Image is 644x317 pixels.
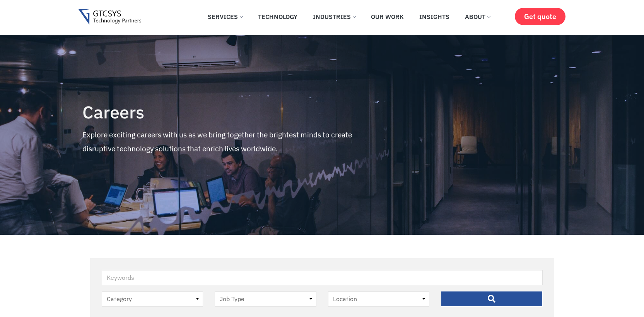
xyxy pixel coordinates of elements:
[441,291,543,307] input: 
[307,8,361,25] a: Industries
[524,12,556,21] span: Get quote
[459,8,496,25] a: About
[82,128,379,156] p: Explore exciting careers with us as we bring together the brightest minds to create disruptive te...
[79,9,142,25] img: Gtcsys logo
[252,8,303,25] a: Technology
[202,8,248,25] a: Services
[365,8,410,25] a: Our Work
[82,103,379,122] h4: Careers
[515,8,565,25] a: Get quote
[102,270,543,285] input: Keywords
[413,8,455,25] a: Insights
